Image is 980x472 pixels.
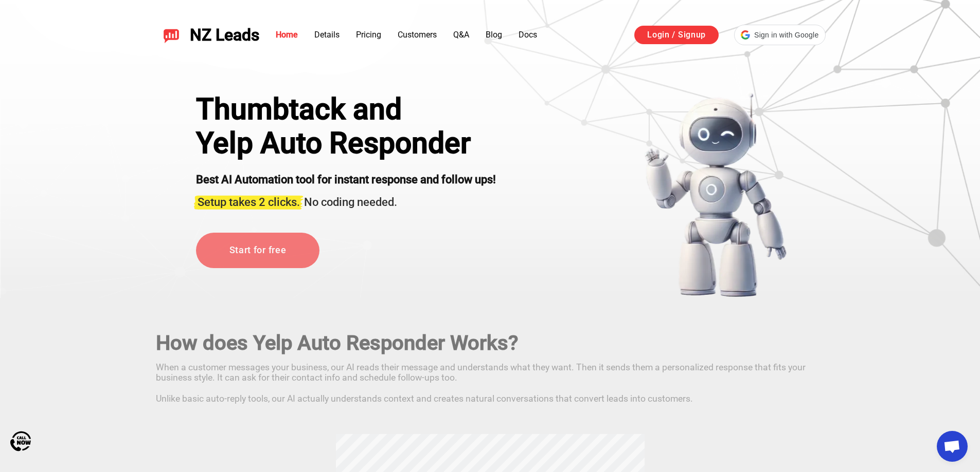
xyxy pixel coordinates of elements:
[196,174,496,186] strong: Best AI Automation tool for instant response and follow ups!
[314,30,340,40] a: Details
[519,30,537,40] a: Docs
[190,26,259,45] span: NZ Leads
[196,233,319,268] a: Start for free
[196,92,496,126] div: Thumbtack and
[356,30,381,40] a: Pricing
[398,30,437,40] a: Customers
[196,126,496,160] h1: Yelp Auto Responder
[937,431,968,462] div: Open chat
[634,26,719,44] a: Login / Signup
[644,92,788,298] img: yelp bot
[198,196,300,209] span: Setup takes 2 clicks.
[486,30,502,40] a: Blog
[453,30,469,40] a: Q&A
[754,30,818,41] span: Sign in with Google
[276,30,298,40] a: Home
[196,190,496,210] h3: No coding needed.
[10,431,31,451] img: Call Now
[156,331,825,355] h2: How does Yelp Auto Responder Works?
[156,358,825,404] p: When a customer messages your business, our AI reads their message and understands what they want...
[163,27,180,43] img: NZ Leads logo
[734,25,825,45] div: Sign in with Google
